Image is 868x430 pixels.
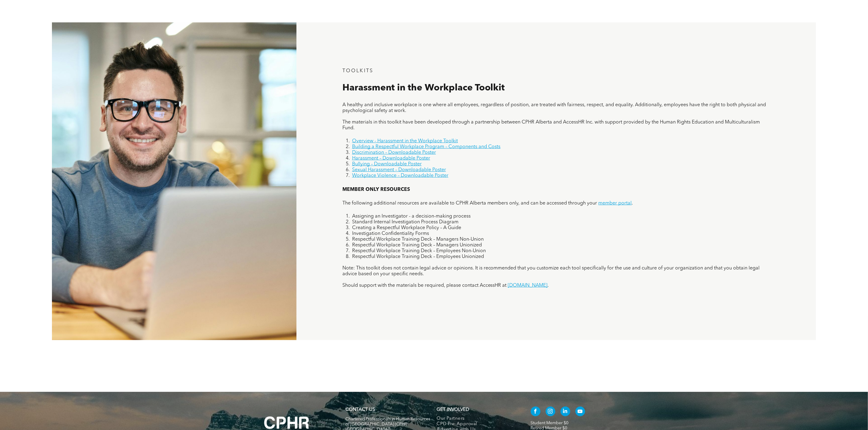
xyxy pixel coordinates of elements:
[352,237,484,242] span: Respectful Workplace Training Deck – Managers Non-Union
[437,422,518,427] a: CPD Pre-Approval
[546,407,555,418] a: instagram
[342,69,374,73] span: TOOLKITS
[342,120,760,130] span: The materials in this toolkit have been developed through a partnership between CPHR Alberta and ...
[632,201,633,206] span: .
[352,249,486,253] span: Respectful Workplace Training Deck – Employees Non-Union
[342,83,505,93] span: Harassment in the Workplace Toolkit
[561,407,570,418] a: linkedin
[352,150,436,155] a: Discrimination – Downloadable Poster
[352,156,430,161] a: Harassment – Downloadable Poster
[352,144,501,149] a: Building a Respectful Workplace Program – Components and Costs
[508,283,548,288] a: [DOMAIN_NAME]
[342,187,410,192] span: MEMBER ONLY RESOURCES
[342,201,597,206] span: The following additional resources are available to CPHR Alberta members only, and can be accesse...
[548,283,549,288] span: .
[342,283,507,288] span: Should support with the materials be required, please contact AccessHR at
[575,407,585,418] a: youtube
[352,214,471,219] span: Assigning an Investigator - a decision-making process
[352,243,482,248] span: Respectful Workplace Training Deck – Managers Unionized
[352,162,422,167] a: Bullying – Downloadable Poster
[352,225,461,230] span: Creating a Respectful Workplace Policy – A Guide
[437,408,469,412] span: GET INVOLVED
[531,421,569,425] a: Student Member $0
[352,173,448,178] a: Workplace Violence – Downloadable Poster
[342,266,760,276] span: Note: This toolkit does not contain legal advice or opinions. It is recommended that you customiz...
[342,103,766,113] span: A healthy and inclusive workplace is one where all employees, regardless of position, are treated...
[352,168,446,172] a: Sexual Harassment – Downloadable Poster
[352,139,458,144] a: Overview - Harassment in the Workplace Toolkit
[599,201,632,206] a: member portal
[352,231,429,236] span: Investigation Confidentiality Forms
[346,408,375,412] a: CONTACT US
[352,220,458,225] span: Standard Internal Investigation Process Diagram
[531,407,540,418] a: facebook
[352,254,484,259] span: Respectful Workplace Training Deck – Employees Unionized
[437,416,518,422] a: Our Partners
